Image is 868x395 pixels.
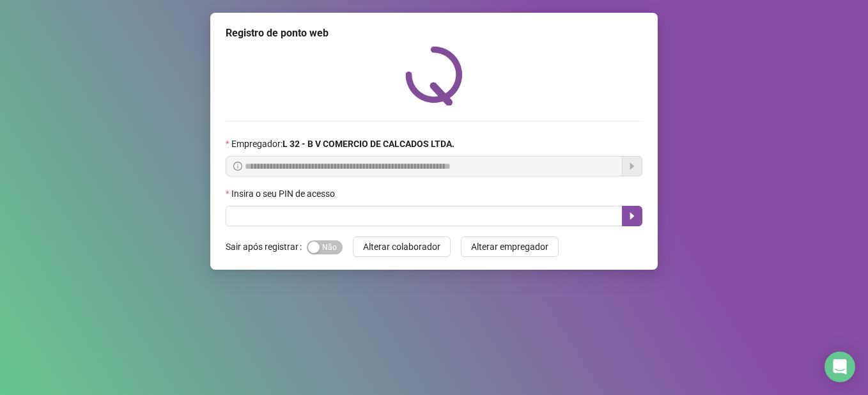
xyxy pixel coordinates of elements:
span: Alterar empregador [471,240,548,254]
img: QRPoint [405,46,463,105]
strong: L 32 - B V COMERCIO DE CALCADOS LTDA. [283,139,454,149]
label: Insira o seu PIN de acesso [226,187,343,201]
button: Alterar empregador [461,236,559,257]
div: Registro de ponto web [226,26,642,41]
button: Alterar colaborador [353,236,451,257]
div: Open Intercom Messenger [825,352,855,382]
span: caret-right [627,211,637,221]
span: Alterar colaborador [363,240,440,254]
span: info-circle [233,162,242,171]
span: Empregador : [231,137,454,151]
label: Sair após registrar [226,236,307,257]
